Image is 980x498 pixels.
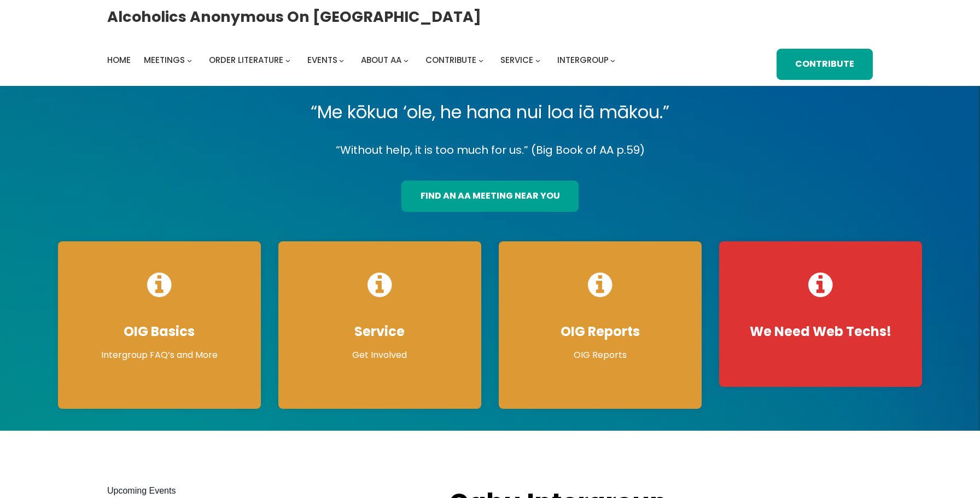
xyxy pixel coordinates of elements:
span: Service [500,54,533,66]
a: About AA [361,53,401,68]
span: Intergroup [557,54,609,66]
h2: Upcoming Events [107,484,427,497]
a: Contribute [777,49,873,80]
a: find an aa meeting near you [401,181,578,212]
button: About AA submenu [404,58,409,63]
button: Meetings submenu [187,58,192,63]
span: Contribute [425,54,476,66]
h4: Service [289,323,470,340]
span: Order Literature [209,54,283,66]
a: Alcoholics Anonymous on [GEOGRAPHIC_DATA] [107,4,481,30]
p: “Without help, it is too much for us.” (Big Book of AA p.59) [49,141,931,160]
a: Service [500,53,533,68]
h4: We Need Web Techs! [730,323,911,340]
p: “Me kōkua ‘ole, he hana nui loa iā mākou.” [49,97,931,128]
span: Home [107,54,131,66]
button: Contribute submenu [479,58,483,63]
a: Intergroup [557,53,609,68]
p: Get Involved [289,349,470,362]
a: Meetings [144,53,185,68]
button: Events submenu [339,58,344,63]
a: Contribute [425,53,476,68]
nav: Intergroup [107,53,619,68]
button: Order Literature submenu [285,58,290,63]
span: Meetings [144,54,185,66]
button: Intergroup submenu [610,58,615,63]
a: Home [107,53,131,68]
span: Events [307,54,337,66]
button: Service submenu [535,58,540,63]
h4: OIG Reports [510,323,691,340]
p: OIG Reports [510,349,691,362]
a: Events [307,53,337,68]
span: About AA [361,54,401,66]
h4: OIG Basics [69,323,250,340]
p: Intergroup FAQ’s and More [69,349,250,362]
